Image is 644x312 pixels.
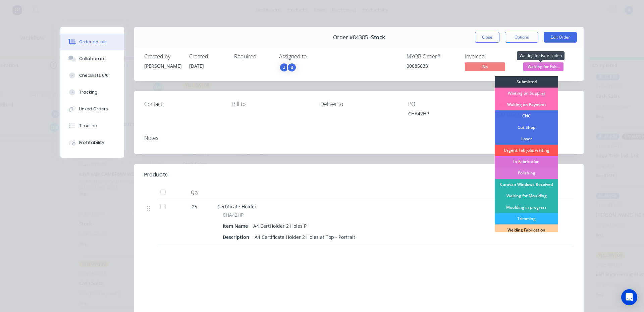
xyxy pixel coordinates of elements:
div: Moulding in progress [495,202,558,213]
div: Products [144,171,168,179]
div: Tracking [79,89,98,95]
button: JS [279,62,297,72]
div: Trimming [495,213,558,224]
div: Assigned to [279,53,346,60]
div: Laser [495,133,558,145]
div: Created [189,53,226,60]
button: Close [475,32,499,43]
button: Edit Order [544,32,577,43]
button: Options [505,32,538,43]
div: Qty [174,186,215,199]
div: Checklists 0/0 [79,72,109,79]
div: Profitability [79,140,104,146]
div: A4 Certificate Holder 2 Holes at Top - Portrait [252,232,358,242]
div: S [287,62,297,72]
div: A4 CertHolder 2 Holes P [251,221,309,231]
div: PO [408,101,485,107]
button: Profitability [60,134,124,151]
div: [PERSON_NAME] [144,62,181,69]
div: Caravan Windows Received [495,179,558,190]
span: Certificate Holder [217,203,257,210]
span: CHA42HP [223,211,244,218]
div: Polishing [495,167,558,179]
div: Order details [79,39,108,45]
button: Collaborate [60,50,124,67]
div: Waiting for Moulding [495,190,558,202]
button: Tracking [60,84,124,101]
div: Urgent Fab jobs waiting [495,145,558,156]
div: Waiting on Supplier [495,88,558,99]
div: 00085633 [407,62,457,69]
div: Waiting for Fabrication [517,51,565,60]
span: Order #84385 - [333,34,371,41]
div: In Fabrication [495,156,558,167]
div: Open Intercom Messenger [621,289,637,305]
div: Timeline [79,123,97,129]
div: MYOB Order # [407,53,457,60]
span: [DATE] [189,63,204,69]
div: Submitted [495,76,558,88]
div: J [279,62,289,72]
div: Welding Fabrication [495,224,558,236]
div: Created by [144,53,181,60]
div: CHA42HP [408,110,485,119]
div: Notes [144,135,574,141]
span: Waiting for Fab... [523,62,563,71]
span: 25 [192,203,197,210]
button: Order details [60,34,124,50]
div: Cut Shop [495,122,558,133]
div: Description [223,232,252,242]
div: Collaborate [79,56,106,62]
div: Deliver to [320,101,397,107]
div: Bill to [232,101,309,107]
div: Contact [144,101,221,107]
button: Linked Orders [60,101,124,117]
div: Item Name [223,221,251,231]
div: Waiting on Payment [495,99,558,110]
div: Linked Orders [79,106,108,112]
button: Add labels [492,110,523,119]
button: Waiting for Fab... [523,62,563,72]
button: Checklists 0/0 [60,67,124,84]
div: CNC [495,110,558,122]
span: No [465,62,505,71]
div: Invoiced [465,53,515,60]
div: Required [234,53,271,60]
span: Stock [371,34,385,41]
button: Timeline [60,117,124,134]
